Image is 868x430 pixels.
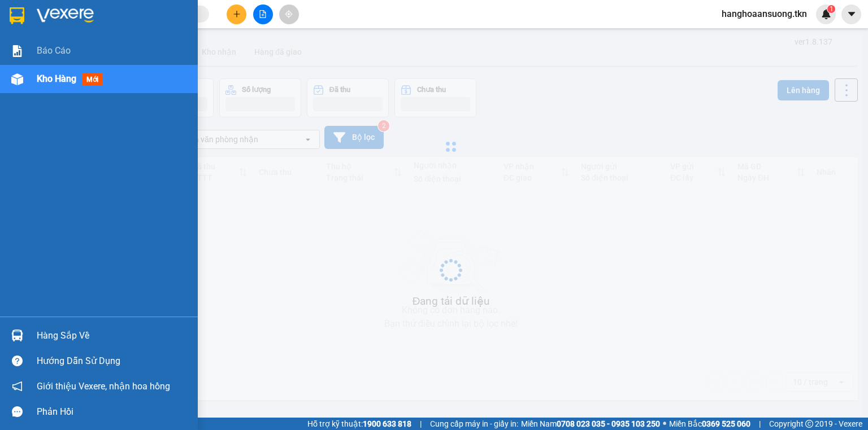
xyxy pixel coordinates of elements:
strong: 0708 023 035 - 0935 103 250 [557,419,660,428]
span: mới [82,73,103,86]
span: Giới thiệu Vexere, nhận hoa hồng [37,379,170,393]
span: 1 [829,5,833,13]
span: | [759,418,761,430]
img: warehouse-icon [11,330,23,341]
span: Miền Nam [521,418,660,430]
span: Báo cáo [37,43,71,58]
div: Hướng dẫn sử dụng [37,353,189,370]
button: file-add [253,5,273,24]
span: plus [233,10,241,18]
button: aim [279,5,299,24]
span: Cung cấp máy in - giấy in: [430,418,518,430]
span: Kho hàng [37,73,76,84]
div: Hàng sắp về [37,327,189,344]
span: message [12,406,23,417]
sup: 1 [827,5,835,13]
span: notification [12,381,23,392]
span: file-add [259,10,267,18]
strong: 1900 633 818 [363,419,411,428]
img: logo-vxr [10,7,24,24]
button: plus [227,5,246,24]
button: caret-down [841,5,861,24]
span: aim [285,10,293,18]
span: Miền Bắc [669,418,750,430]
img: solution-icon [11,45,23,57]
span: question-circle [12,356,23,366]
div: Phản hồi [37,403,189,420]
img: warehouse-icon [11,73,23,85]
span: Hỗ trợ kỹ thuật: [307,418,411,430]
span: hanghoaansuong.tkn [713,7,816,21]
span: copyright [805,420,813,428]
strong: 0369 525 060 [702,419,750,428]
span: ⚪️ [663,422,666,426]
span: | [420,418,422,430]
span: caret-down [847,9,857,19]
img: icon-new-feature [821,9,831,19]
